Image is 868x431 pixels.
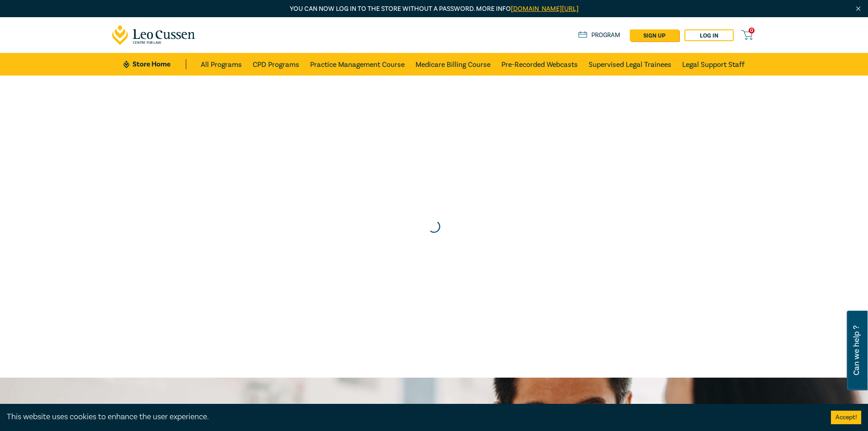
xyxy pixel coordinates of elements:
[253,53,299,76] a: CPD Programs
[682,53,745,76] a: Legal Support Staff
[589,53,671,76] a: Supervised Legal Trainees
[578,30,620,40] a: Program
[852,316,861,385] span: Can we help ?
[831,411,861,424] button: Accept cookies
[112,4,756,14] p: You can now log in to the store without a password. More info
[501,53,578,76] a: Pre-Recorded Webcasts
[511,5,579,13] a: [DOMAIN_NAME][URL]
[749,28,755,33] span: 0
[7,411,817,423] div: This website uses cookies to enhance the user experience.
[415,53,491,76] a: Medicare Billing Course
[854,5,862,13] img: Close
[201,53,242,76] a: All Programs
[630,29,679,41] a: sign up
[684,29,734,41] a: Log in
[123,59,186,69] a: Store Home
[310,53,405,76] a: Practice Management Course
